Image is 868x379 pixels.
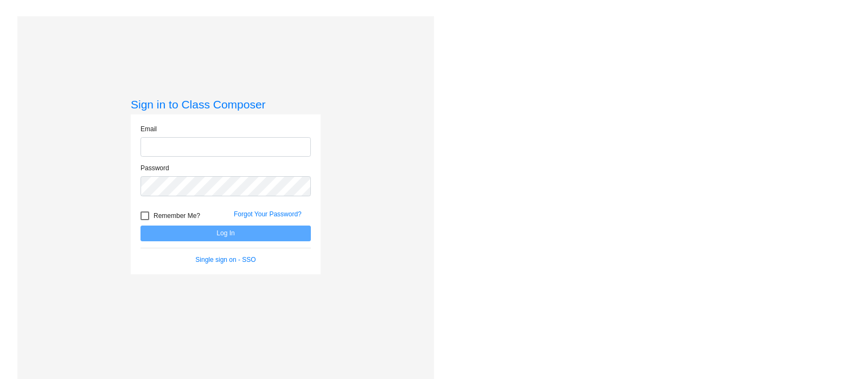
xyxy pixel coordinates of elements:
[141,163,169,173] label: Password
[141,226,311,241] button: Log In
[234,210,302,218] a: Forgot Your Password?
[195,256,256,264] a: Single sign on - SSO
[131,98,321,111] h3: Sign in to Class Composer
[154,209,200,222] span: Remember Me?
[141,124,157,134] label: Email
